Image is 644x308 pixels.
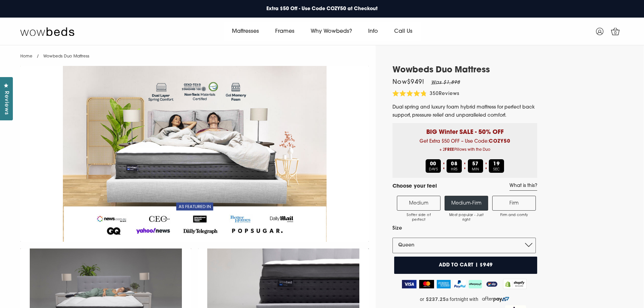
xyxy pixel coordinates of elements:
b: 57 [472,162,479,167]
h4: Choose your feel [392,183,437,191]
span: Wowbeds Duo Mattress [43,54,89,58]
img: ZipPay Logo [485,280,499,288]
span: a fortnight with [446,297,478,302]
img: MasterCard Logo [419,280,434,288]
b: 19 [493,162,500,167]
label: Medium [397,196,440,211]
span: Softer side of perfect [401,213,437,222]
span: 350 [430,91,439,96]
label: Firm [492,196,536,211]
div: DAYS [426,159,441,173]
span: Reviews [2,91,10,115]
b: COZY50 [489,139,510,144]
div: HRS [447,159,462,173]
a: or $237.25 a fortnight with [392,294,537,304]
a: What is this? [509,183,537,191]
a: Call Us [386,22,421,41]
button: Add to cart | $949 [394,257,537,274]
div: SEC [489,159,504,173]
div: MIN [468,159,483,173]
img: Shopify secure badge [503,279,527,289]
p: BIG Winter SALE - 50% OFF [398,123,532,137]
span: Most popular - Just right [448,213,484,222]
h1: Wowbeds Duo Mattress [392,66,537,75]
nav: breadcrumbs [20,45,89,63]
b: FREE [445,148,454,152]
a: Extra $50 Off - Use Code COZY50 at Checkout [263,2,381,16]
span: Now $949 ! [392,79,424,86]
a: Why Wowbeds? [303,22,360,41]
span: or [420,297,424,302]
img: Wow Beds Logo [20,27,74,36]
label: Size [392,224,536,233]
img: AfterPay Logo [469,280,482,288]
div: 350Reviews [392,90,459,98]
label: Medium-Firm [445,196,488,211]
strong: $237.25 [426,297,446,302]
b: 00 [430,162,437,167]
a: Info [360,22,386,41]
img: Visa Logo [402,280,416,288]
span: 0 [612,30,619,37]
img: American Express Logo [437,280,451,288]
img: PayPal Logo [453,280,466,288]
span: Firm and comfy [496,213,532,218]
a: Home [20,54,32,58]
a: Frames [267,22,303,41]
span: Dual spring and luxury foam hybrid mattress for perfect back support, pressure relief and unparal... [392,105,535,118]
em: Was $1,898 [431,80,460,85]
a: 0 [607,23,624,40]
a: Mattresses [224,22,267,41]
span: + 2 Pillows with the Duo [398,146,532,154]
b: 08 [451,162,458,167]
span: / [37,54,39,58]
span: Reviews [439,91,459,96]
span: Get Extra $50 OFF – Use Code: [398,139,532,154]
